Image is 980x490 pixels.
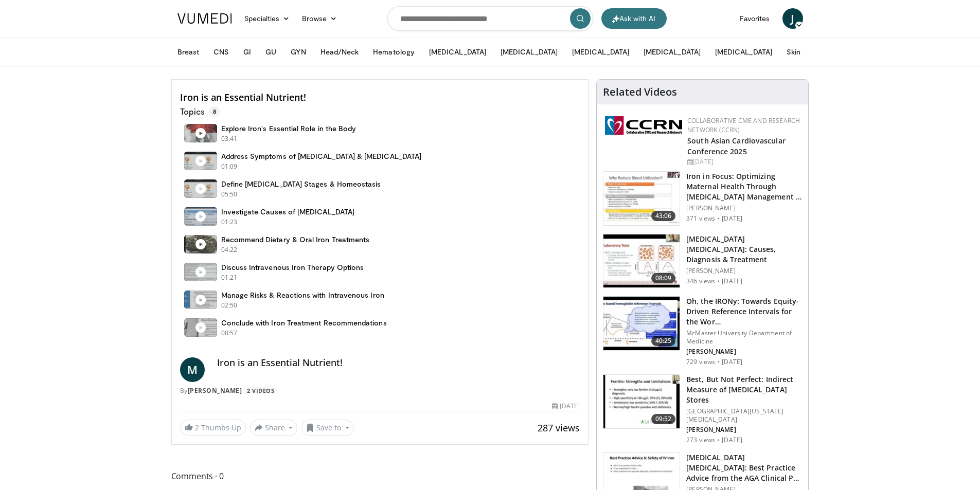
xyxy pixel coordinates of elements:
[686,171,802,202] h3: Iron in Focus: Optimizing Maternal Health Through [MEDICAL_DATA] Management …
[601,8,667,29] button: Ask with AI
[603,171,802,226] a: 43:06 Iron in Focus: Optimizing Maternal Health Through [MEDICAL_DATA] Management … [PERSON_NAME]...
[250,420,298,436] button: Share
[221,162,238,171] p: 01:09
[603,234,802,288] a: 08:09 [MEDICAL_DATA] [MEDICAL_DATA]: Causes, Diagnosis & Treatment [PERSON_NAME] 346 views · [DATE]
[423,42,492,62] button: [MEDICAL_DATA]
[686,374,802,405] h3: Best, But Not Perfect: Indirect Measure of [MEDICAL_DATA] Stores
[686,358,715,366] p: 729 views
[717,436,720,444] div: ·
[221,235,370,244] h4: Recommend Dietary & Oral Iron Treatments
[651,336,676,346] span: 40:25
[782,8,803,29] a: J
[686,436,715,444] p: 273 views
[171,469,589,483] span: Comments 0
[237,42,257,62] button: GI
[209,106,220,117] span: 8
[221,134,238,143] p: 03:41
[180,357,205,382] a: M
[314,42,365,62] button: Head/Neck
[651,211,676,221] span: 43:06
[717,358,720,366] div: ·
[238,8,296,29] a: Specialties
[651,414,676,424] span: 09:52
[301,420,354,436] button: Save to
[603,375,680,428] img: 62d456fa-dd99-42fd-bafc-7703af363c3b.150x105_q85_crop-smart_upscale.jpg
[221,273,238,282] p: 01:21
[686,267,802,275] p: [PERSON_NAME]
[552,402,580,411] div: [DATE]
[686,204,802,212] p: [PERSON_NAME]
[637,42,707,62] button: [MEDICAL_DATA]
[207,42,235,62] button: CNS
[603,374,802,444] a: 09:52 Best, But Not Perfect: Indirect Measure of [MEDICAL_DATA] Stores [GEOGRAPHIC_DATA][US_STATE...
[780,42,807,62] button: Skin
[603,234,680,288] img: bb1d046f-8b65-4402-8a3c-ad6a75aa5f96.150x105_q85_crop-smart_upscale.jpg
[722,277,742,285] p: [DATE]
[221,291,384,300] h4: Manage Risks & Reactions with Intravenous Iron
[221,217,238,227] p: 01:23
[687,116,800,134] a: Collaborative CME and Research Network (CCRN)
[221,124,357,133] h4: Explore Iron's Essential Role in the Body
[180,92,580,103] h4: Iron is an Essential Nutrient!
[709,42,778,62] button: [MEDICAL_DATA]
[180,106,220,117] p: Topics
[538,422,580,434] span: 287 views
[686,214,715,223] p: 371 views
[296,8,343,29] a: Browse
[686,329,802,346] p: McMaster University Department of Medicine
[221,318,387,328] h4: Conclude with Iron Treatment Recommendations
[734,8,776,29] a: Favorites
[722,436,742,444] p: [DATE]
[651,273,676,283] span: 08:09
[177,13,232,24] img: VuMedi Logo
[180,386,580,395] div: By
[221,263,364,272] h4: Discuss Intravenous Iron Therapy Options
[717,214,720,223] div: ·
[603,86,677,98] h4: Related Videos
[367,42,421,62] button: Hematology
[603,296,802,366] a: 40:25 Oh, the IRONy: Towards Equity-Driven Reference Intervals for the Wor… McMaster University D...
[686,407,802,424] p: [GEOGRAPHIC_DATA][US_STATE][MEDICAL_DATA]
[259,42,282,62] button: GU
[221,207,355,216] h4: Investigate Causes of [MEDICAL_DATA]
[494,42,564,62] button: [MEDICAL_DATA]
[284,42,312,62] button: GYN
[603,172,680,225] img: d780a250-6d99-47f5-8aa9-2df3fe894382.150x105_q85_crop-smart_upscale.jpg
[244,386,278,395] a: 2 Videos
[221,329,238,338] p: 00:57
[387,6,593,31] input: Search topics, interventions
[686,277,715,285] p: 346 views
[722,358,742,366] p: [DATE]
[605,116,682,135] img: a04ee3ba-8487-4636-b0fb-5e8d268f3737.png.150x105_q85_autocrop_double_scale_upscale_version-0.2.png
[686,426,802,434] p: [PERSON_NAME]
[686,452,802,483] h3: [MEDICAL_DATA] [MEDICAL_DATA]: Best Practice Advice from the AGA Clinical P…
[566,42,635,62] button: [MEDICAL_DATA]
[687,136,786,156] a: South Asian Cardiovascular Conference 2025
[686,296,802,327] h3: Oh, the IRONy: Towards Equity-Driven Reference Intervals for the Wor…
[722,214,742,223] p: [DATE]
[217,357,580,369] h4: Iron is an Essential Nutrient!
[717,277,720,285] div: ·
[603,297,680,350] img: 28b42b4c-6345-4962-b37d-066e1f192049.150x105_q85_crop-smart_upscale.jpg
[221,190,238,199] p: 05:50
[686,234,802,265] h3: [MEDICAL_DATA] [MEDICAL_DATA]: Causes, Diagnosis & Treatment
[195,423,199,432] span: 2
[221,245,238,255] p: 04:22
[221,179,381,189] h4: Define [MEDICAL_DATA] Stages & Homeostasis
[221,152,422,161] h4: Address Symptoms of [MEDICAL_DATA] & [MEDICAL_DATA]
[686,348,802,356] p: [PERSON_NAME]
[221,301,238,310] p: 02:50
[687,157,800,167] div: [DATE]
[180,420,246,435] a: 2 Thumbs Up
[188,386,242,395] a: [PERSON_NAME]
[171,42,205,62] button: Breast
